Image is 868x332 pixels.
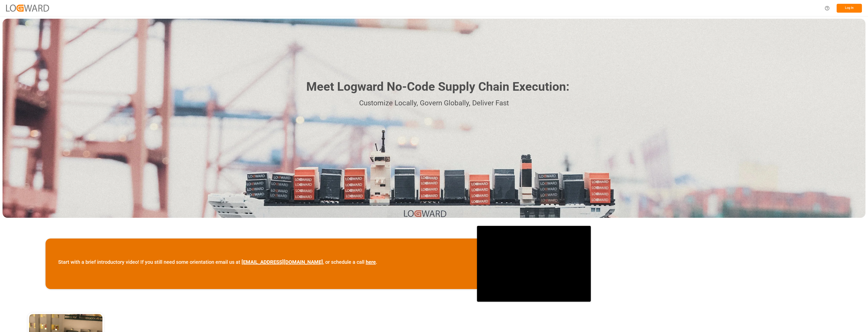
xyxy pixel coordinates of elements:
[366,259,376,265] a: here
[6,5,49,11] img: Logward_new_orange.png
[837,4,862,13] button: Log In
[242,259,323,265] a: [EMAIL_ADDRESS][DOMAIN_NAME]
[299,98,569,109] p: Customize Locally, Govern Globally, Deliver Fast
[58,258,377,266] p: Start with a brief introductory video! If you still need some orientation email us at , or schedu...
[821,3,833,14] button: Help Center
[306,78,569,96] h1: Meet Logward No-Code Supply Chain Execution:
